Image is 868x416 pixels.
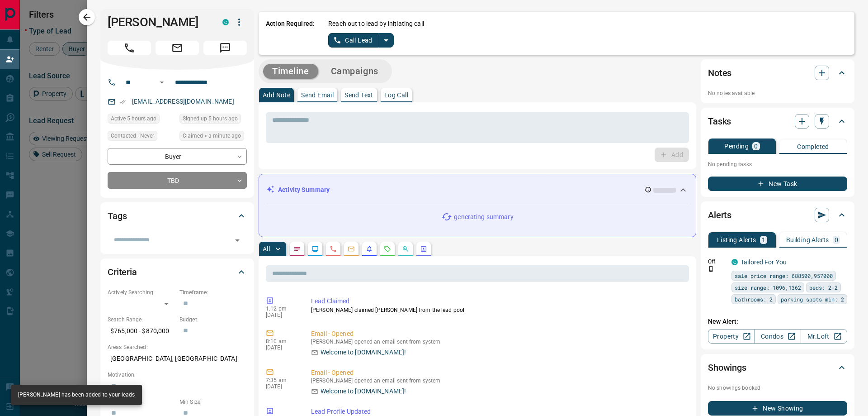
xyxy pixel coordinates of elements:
[108,261,247,283] div: Criteria
[708,258,726,266] p: Off
[203,41,247,55] span: Message
[322,64,387,79] button: Campaigns
[119,99,126,105] svg: Email Verified
[731,259,738,265] div: condos.ca
[266,344,297,351] p: [DATE]
[835,237,838,243] p: 0
[708,66,731,80] h2: Notes
[708,89,847,97] p: No notes available
[735,295,773,304] span: bathrooms: 2
[266,383,297,390] p: [DATE]
[708,266,714,272] svg: Push Notification Only
[18,387,135,402] div: [PERSON_NAME] has been added to your leads
[301,92,334,98] p: Send Email
[266,338,297,344] p: 8:10 am
[263,64,318,79] button: Timeline
[420,245,427,253] svg: Agent Actions
[266,182,689,198] div: Activity Summary
[111,114,156,123] span: Active 5 hours ago
[179,131,247,143] div: Tue Sep 16 2025
[708,158,847,171] p: No pending tasks
[762,237,765,243] p: 1
[179,398,247,406] p: Min Size:
[108,288,175,296] p: Actively Searching:
[132,98,234,105] a: [EMAIL_ADDRESS][DOMAIN_NAME]
[183,114,238,123] span: Signed up 5 hours ago
[311,245,319,253] svg: Lead Browsing Activity
[311,306,685,314] p: [PERSON_NAME] claimed [PERSON_NAME] from the lead pool
[266,377,297,383] p: 7:35 am
[108,316,175,324] p: Search Range:
[797,143,829,150] p: Completed
[108,172,247,189] div: TBD
[735,283,801,292] span: size range: 1096,1362
[108,41,151,55] span: Call
[311,296,685,306] p: Lead Claimed
[108,114,175,126] div: Tue Sep 16 2025
[708,177,847,191] button: New Task
[311,329,685,339] p: Email - Opened
[344,92,373,98] p: Send Text
[108,209,127,223] h2: Tags
[717,237,756,243] p: Listing Alerts
[708,317,847,326] p: New Alert:
[293,245,301,253] svg: Notes
[108,15,209,29] h1: [PERSON_NAME]
[108,351,247,366] p: [GEOGRAPHIC_DATA], [GEOGRAPHIC_DATA]
[708,208,731,222] h2: Alerts
[741,258,787,266] a: Tailored For You
[708,114,731,129] h2: Tasks
[454,212,513,222] p: generating summary
[384,245,391,253] svg: Requests
[801,329,847,344] a: Mr.Loft
[278,185,330,195] p: Activity Summary
[328,33,394,48] div: split button
[266,306,297,312] p: 1:12 pm
[263,92,290,98] p: Add Note
[321,348,406,357] p: Welcome to [DOMAIN_NAME]!
[384,92,408,98] p: Log Call
[311,339,685,345] p: [PERSON_NAME] opened an email sent from system
[754,143,758,149] p: 0
[111,131,154,140] span: Contacted - Never
[108,205,247,227] div: Tags
[708,329,755,344] a: Property
[708,401,847,416] button: New Showing
[179,114,247,126] div: Tue Sep 16 2025
[754,329,801,344] a: Condos
[781,295,844,304] span: parking spots min: 2
[321,387,406,396] p: Welcome to [DOMAIN_NAME]!
[222,19,229,25] div: condos.ca
[179,316,247,324] p: Budget:
[708,204,847,226] div: Alerts
[708,384,847,392] p: No showings booked
[179,288,247,296] p: Timeframe:
[348,245,355,253] svg: Emails
[330,245,337,253] svg: Calls
[809,283,838,292] span: beds: 2-2
[108,324,175,339] p: $765,000 - $870,000
[311,368,685,378] p: Email - Opened
[263,246,270,252] p: All
[328,19,424,29] p: Reach out to lead by initiating call
[108,371,247,379] p: Motivation:
[231,234,244,247] button: Open
[266,312,297,318] p: [DATE]
[183,131,241,140] span: Claimed < a minute ago
[366,245,373,253] svg: Listing Alerts
[735,271,833,280] span: sale price range: 688500,957000
[311,378,685,384] p: [PERSON_NAME] opened an email sent from system
[708,360,746,375] h2: Showings
[266,19,315,48] p: Action Required:
[328,33,378,48] button: Call Lead
[108,265,137,279] h2: Criteria
[724,143,749,149] p: Pending
[786,237,829,243] p: Building Alerts
[108,343,247,351] p: Areas Searched:
[402,245,409,253] svg: Opportunities
[708,62,847,84] div: Notes
[156,41,199,55] span: Email
[156,77,167,88] button: Open
[108,148,247,165] div: Buyer
[708,357,847,378] div: Showings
